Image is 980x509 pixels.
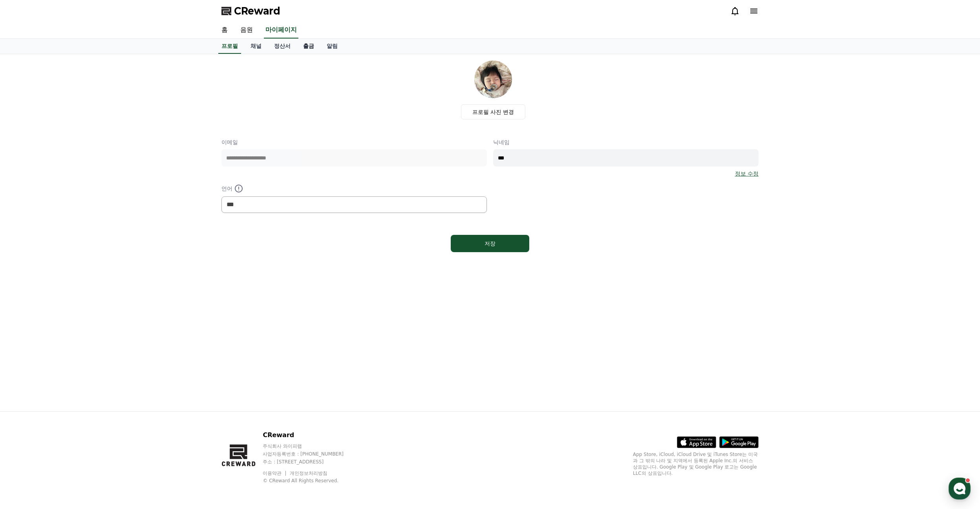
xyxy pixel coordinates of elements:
[52,249,101,269] a: 대화
[493,138,759,146] p: 닉네임
[461,104,526,119] label: 프로필 사진 변경
[2,249,52,269] a: 홈
[263,478,358,484] p: © CReward All Rights Reserved.
[268,39,297,54] a: 정산서
[264,22,298,38] a: 마이페이지
[221,138,487,146] p: 이메일
[474,60,512,98] img: profile_image
[297,39,320,54] a: 출금
[735,170,759,178] a: 정보 수정
[234,5,280,17] span: CReward
[244,39,268,54] a: 채널
[221,184,487,193] p: 언어
[234,22,259,38] a: 음원
[218,39,241,54] a: 프로필
[72,261,81,267] span: 대화
[121,261,131,267] span: 설정
[451,235,529,252] button: 저장
[263,443,358,449] p: 주식회사 와이피랩
[101,249,151,269] a: 설정
[263,451,358,457] p: 사업자등록번호 : [PHONE_NUMBER]
[320,39,344,54] a: 알림
[215,22,234,38] a: 홈
[263,471,287,476] a: 이용약관
[633,451,759,476] p: App Store, iCloud, iCloud Drive 및 iTunes Store는 미국과 그 밖의 나라 및 지역에서 등록된 Apple Inc.의 서비스 상표입니다. Goo...
[25,261,29,267] span: 홈
[290,471,327,476] a: 개인정보처리방침
[221,5,280,17] a: CReward
[466,240,514,247] div: 저장
[263,430,358,440] p: CReward
[263,459,358,465] p: 주소 : [STREET_ADDRESS]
